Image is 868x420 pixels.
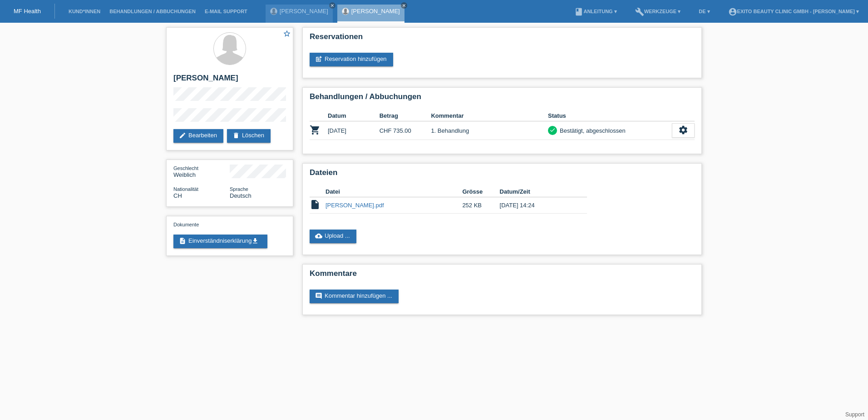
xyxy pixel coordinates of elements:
[232,132,240,139] i: delete
[635,7,644,16] i: build
[179,132,186,139] i: edit
[325,186,462,197] th: Datei
[173,222,199,227] span: Dokumente
[694,9,714,14] a: DE ▾
[283,30,291,38] i: star_border
[548,110,672,121] th: Status
[724,9,863,14] a: account_circleExito Beauty Clinic GmbH - [PERSON_NAME] ▾
[310,269,695,283] h2: Kommentare
[173,165,198,171] span: Geschlecht
[252,237,259,245] i: get_app
[173,186,198,192] span: Nationalität
[402,3,406,8] i: close
[173,165,230,178] div: Weiblich
[845,411,864,418] a: Support
[557,126,626,135] div: Bestätigt, abgeschlossen
[14,8,41,15] a: MF Health
[310,53,393,66] a: post_addReservation hinzufügen
[310,290,399,303] a: commentKommentar hinzufügen ...
[574,7,583,16] i: book
[330,3,335,8] i: close
[310,199,321,210] i: insert_drive_file
[500,186,574,197] th: Datum/Zeit
[401,2,407,9] a: close
[315,55,322,63] i: post_add
[462,186,499,197] th: Grösse
[105,9,200,14] a: Behandlungen / Abbuchungen
[173,74,286,87] h2: [PERSON_NAME]
[173,129,223,143] a: editBearbeiten
[227,129,271,143] a: deleteLöschen
[283,30,291,39] a: star_border
[328,110,380,121] th: Datum
[678,125,688,135] i: settings
[310,32,695,46] h2: Reservationen
[329,2,335,9] a: close
[315,292,322,300] i: comment
[173,192,182,199] span: Schweiz
[380,121,431,140] td: CHF 735.00
[570,9,621,14] a: bookAnleitung ▾
[328,121,380,140] td: [DATE]
[351,8,400,15] a: [PERSON_NAME]
[310,230,356,243] a: cloud_uploadUpload ...
[431,110,548,121] th: Kommentar
[728,7,737,16] i: account_circle
[230,192,252,199] span: Deutsch
[380,110,431,121] th: Betrag
[431,121,548,140] td: 1. Behandlung
[631,9,686,14] a: buildWerkzeuge ▾
[179,237,186,245] i: description
[315,232,322,240] i: cloud_upload
[549,127,556,133] i: check
[310,168,695,182] h2: Dateien
[173,235,267,248] a: descriptionEinverständniserklärungget_app
[230,186,248,192] span: Sprache
[500,197,574,214] td: [DATE] 14:24
[280,8,328,15] a: [PERSON_NAME]
[325,202,384,209] a: [PERSON_NAME].pdf
[310,125,321,135] i: POSP00028325
[462,197,499,214] td: 252 KB
[200,9,252,14] a: E-Mail Support
[64,9,105,14] a: Kund*innen
[310,92,695,106] h2: Behandlungen / Abbuchungen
